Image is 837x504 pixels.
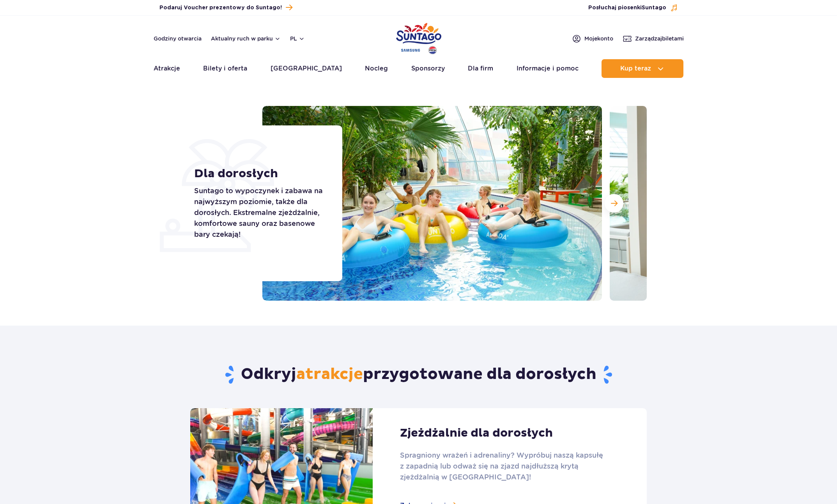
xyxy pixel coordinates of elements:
a: Podaruj Voucher prezentowy do Suntago! [159,2,292,13]
a: Atrakcje [154,59,180,78]
button: Aktualny ruch w parku [211,35,281,42]
button: pl [290,35,305,42]
a: Zarządzajbiletami [623,34,684,43]
button: Kup teraz [602,59,683,78]
span: Kup teraz [620,65,651,72]
span: Posłuchaj piosenki [588,4,666,12]
a: [GEOGRAPHIC_DATA] [271,59,342,78]
span: Podaruj Voucher prezentowy do Suntago! [159,4,282,12]
a: Informacje i pomoc [517,59,579,78]
img: Grupa przyjaciół relaksująca się na dmuchanych kołach na leniwej rzece, otoczona tropikalnymi roś... [262,106,602,301]
h2: Odkryj przygotowane dla dorosłych [190,365,647,385]
a: Bilety i oferta [203,59,247,78]
a: Dla firm [468,59,493,78]
h1: Dla dorosłych [194,167,325,181]
a: Sponsorzy [411,59,445,78]
p: Suntago to wypoczynek i zabawa na najwyższym poziomie, także dla dorosłych. Ekstremalne zjeżdżaln... [194,185,325,240]
span: Zarządzaj biletami [635,35,684,42]
span: Moje konto [584,35,613,42]
button: Posłuchaj piosenkiSuntago [588,4,678,12]
span: Suntago [642,5,666,11]
a: Godziny otwarcia [154,35,202,42]
a: Mojekonto [572,34,613,43]
a: Nocleg [365,59,388,78]
a: Park of Poland [396,19,441,55]
button: Następny slajd [605,194,623,213]
span: atrakcje [296,365,363,384]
